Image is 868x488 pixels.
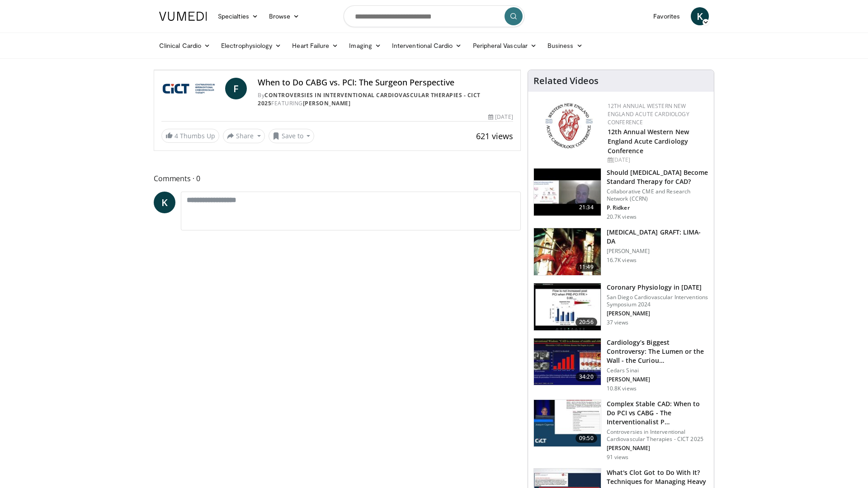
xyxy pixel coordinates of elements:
[533,168,708,221] a: 21:34 Should [MEDICAL_DATA] Become Standard Therapy for CAD? Collaborative CME and Research Netwo...
[607,283,708,292] h3: Coronary Physiology in [DATE]
[161,129,219,143] a: 4 Thumbs Up
[607,399,708,427] h3: Complex Stable CAD: When to Do PCI vs CABG - The Interventionalist P…
[607,228,708,246] h3: [MEDICAL_DATA] GRAFT: LIMA-DA
[344,5,524,27] input: Search topics, interventions
[607,367,708,374] p: Cedars Sinai
[576,203,597,212] span: 21:34
[607,168,708,186] h3: Should [MEDICAL_DATA] Become Standard Therapy for CAD?
[223,129,265,143] button: Share
[607,204,708,211] p: P. Ridker
[607,213,637,221] p: 20.7K views
[303,99,351,107] a: [PERSON_NAME]
[691,7,709,25] a: K
[576,434,597,443] span: 09:50
[287,37,344,55] a: Heart Failure
[533,75,599,86] h4: Related Videos
[607,319,629,326] p: 37 views
[607,376,708,383] p: [PERSON_NAME]
[159,12,207,21] img: VuMedi Logo
[175,131,178,140] span: 4
[607,445,708,452] p: [PERSON_NAME]
[488,113,513,121] div: [DATE]
[576,263,597,272] span: 11:49
[154,192,175,213] a: K
[154,70,520,70] video-js: Video Player
[216,37,287,55] a: Electrophysiology
[576,372,597,381] span: 34:20
[534,283,601,330] img: d02e6d71-9921-427a-ab27-a615a15c5bda.150x105_q85_crop-smart_upscale.jpg
[608,102,689,126] a: 12th Annual Western New England Acute Cardiology Conference
[258,78,513,88] h4: When to Do CABG vs. PCI: The Surgeon Perspective
[607,248,708,255] p: [PERSON_NAME]
[533,399,708,461] a: 09:50 Complex Stable CAD: When to Do PCI vs CABG - The Interventionalist P… Controversies in Inte...
[607,385,637,392] p: 10.8K views
[154,173,521,184] span: Comments 0
[542,37,588,55] a: Business
[607,428,708,443] p: Controversies in Interventional Cardiovascular Therapies - CICT 2025
[576,318,597,327] span: 20:56
[161,78,222,99] img: Controversies in Interventional Cardiovascular Therapies - CICT 2025
[607,294,708,308] p: San Diego Cardiovascular Interventions Symposium 2024
[264,7,305,25] a: Browse
[212,7,264,25] a: Specialties
[608,127,689,155] a: 12th Annual Western New England Acute Cardiology Conference
[534,169,601,216] img: eb63832d-2f75-457d-8c1a-bbdc90eb409c.150x105_q85_crop-smart_upscale.jpg
[154,37,216,55] a: Clinical Cardio
[467,37,542,55] a: Peripheral Vascular
[608,156,707,164] div: [DATE]
[269,129,315,143] button: Save to
[344,37,387,55] a: Imaging
[258,91,481,107] a: Controversies in Interventional Cardiovascular Therapies - CICT 2025
[225,78,247,99] a: F
[534,400,601,447] img: 82c57d68-c47c-48c9-9839-2413b7dd3155.150x105_q85_crop-smart_upscale.jpg
[648,7,685,25] a: Favorites
[258,91,513,108] div: By FEATURING
[476,131,513,141] span: 621 views
[607,257,637,264] p: 16.7K views
[607,454,629,461] p: 91 views
[534,228,601,275] img: feAgcbrvkPN5ynqH4xMDoxOjA4MTsiGN.150x105_q85_crop-smart_upscale.jpg
[533,228,708,276] a: 11:49 [MEDICAL_DATA] GRAFT: LIMA-DA [PERSON_NAME] 16.7K views
[607,310,708,317] p: [PERSON_NAME]
[607,338,708,365] h3: Cardiology’s Biggest Controversy: The Lumen or the Wall - the Curiou…
[534,338,601,385] img: d453240d-5894-4336-be61-abca2891f366.150x105_q85_crop-smart_upscale.jpg
[533,283,708,331] a: 20:56 Coronary Physiology in [DATE] San Diego Cardiovascular Interventions Symposium 2024 [PERSON...
[544,102,594,150] img: 0954f259-7907-4053-a817-32a96463ecc8.png.150x105_q85_autocrop_double_scale_upscale_version-0.2.png
[533,338,708,392] a: 34:20 Cardiology’s Biggest Controversy: The Lumen or the Wall - the Curiou… Cedars Sinai [PERSON_...
[387,37,467,55] a: Interventional Cardio
[607,188,708,202] p: Collaborative CME and Research Network (CCRN)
